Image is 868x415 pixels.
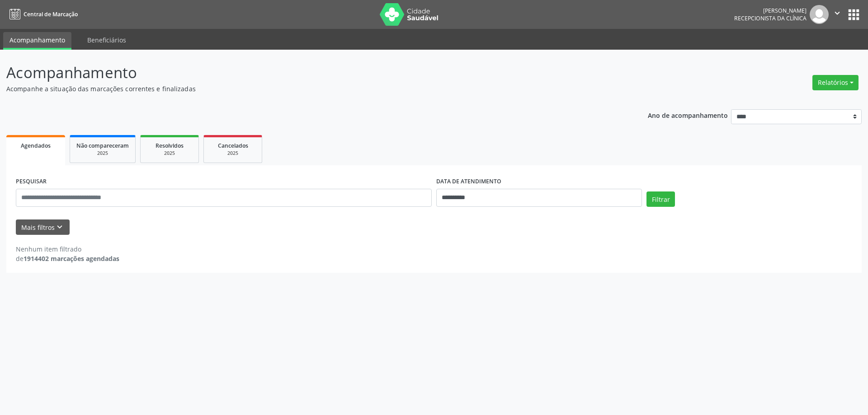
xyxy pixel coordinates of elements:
span: Agendados [21,142,51,149]
span: Cancelados [218,142,248,149]
label: PESQUISAR [16,175,47,189]
div: de [16,254,119,263]
span: Não compareceram [76,142,129,149]
button: Mais filtroskeyboard_arrow_down [16,219,70,235]
div: 2025 [210,150,255,157]
a: Beneficiários [81,32,132,48]
p: Ano de acompanhamento [648,109,728,121]
span: Central de Marcação [24,10,78,18]
p: Acompanhe a situação das marcações correntes e finalizadas [6,84,605,93]
img: img [810,5,829,24]
i:  [832,8,842,18]
div: [PERSON_NAME] [734,7,807,14]
span: Resolvidos [156,142,184,149]
button: apps [846,7,862,23]
button: Filtrar [646,191,675,207]
a: Acompanhamento [3,32,71,50]
span: Recepcionista da clínica [734,14,807,22]
a: Central de Marcação [6,7,78,22]
button: Relatórios [812,75,859,90]
button:  [829,5,846,24]
div: Nenhum item filtrado [16,244,119,254]
p: Acompanhamento [6,61,605,84]
div: 2025 [147,150,192,157]
strong: 1914402 marcações agendadas [24,254,119,263]
div: 2025 [76,150,129,157]
i: keyboard_arrow_down [55,222,65,232]
label: DATA DE ATENDIMENTO [436,175,501,189]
